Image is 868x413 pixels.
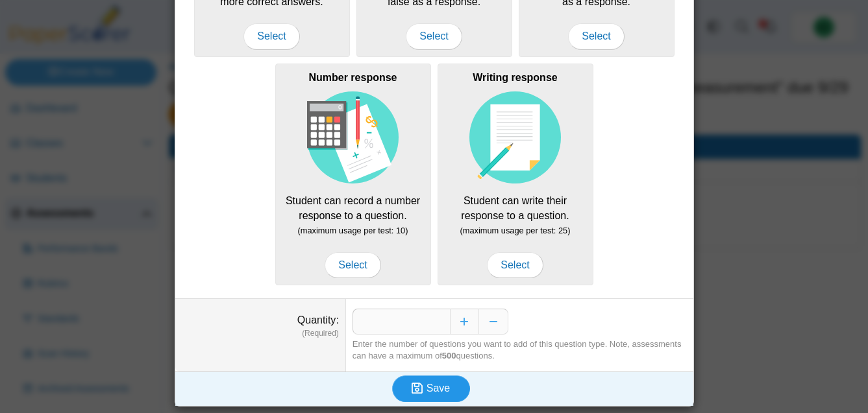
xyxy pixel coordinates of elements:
button: Increase [450,309,479,335]
button: Decrease [479,309,508,335]
b: Writing response [473,72,557,83]
span: Select [406,23,462,49]
small: (maximum usage per test: 10) [298,226,408,235]
small: (maximum usage per test: 25) [460,226,571,235]
img: item-type-writing-response.svg [469,91,562,183]
span: Save [427,383,450,394]
label: Quantity [297,314,339,325]
dfn: (Required) [182,328,339,339]
span: Select [568,23,624,49]
div: Student can write their response to a question. [438,64,593,285]
span: Select [243,23,299,49]
div: Enter the number of questions you want to add of this question type. Note, assessments can have a... [353,338,687,362]
b: 500 [442,351,456,360]
span: Select [487,252,543,278]
img: item-type-number-response.svg [307,91,399,183]
b: Number response [308,72,397,83]
div: Student can record a number response to a question. [275,64,431,285]
button: Save [392,375,470,401]
span: Select [325,252,380,278]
